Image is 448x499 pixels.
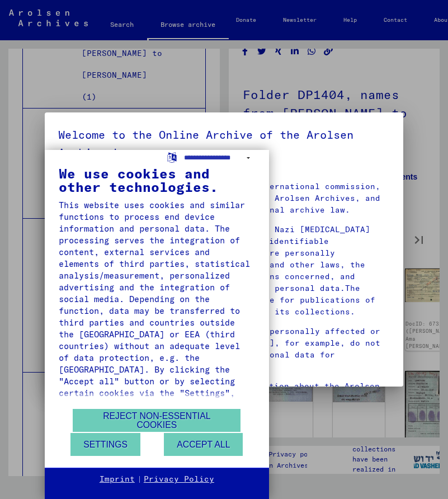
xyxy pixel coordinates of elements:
button: Settings [70,433,140,456]
button: Accept all [164,433,243,456]
div: We use cookies and other technologies. [59,167,255,194]
button: Reject non-essential cookies [73,409,240,432]
a: Imprint [100,474,135,485]
div: This website uses cookies and similar functions to process end device information and personal da... [59,199,255,458]
a: Privacy Policy [144,474,214,485]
